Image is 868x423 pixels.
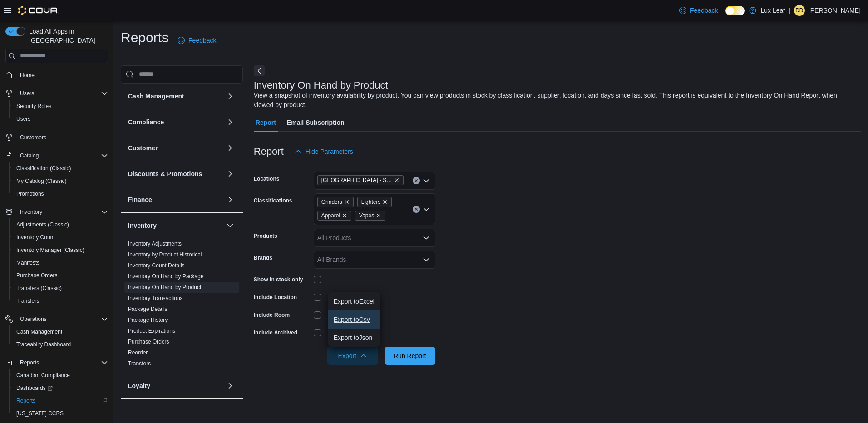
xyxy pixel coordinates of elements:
span: Manifests [16,259,39,266]
button: Inventory [128,221,223,230]
button: Reports [2,356,112,369]
a: Security Roles [13,101,55,112]
button: Open list of options [423,256,430,263]
span: Export to Json [334,334,375,341]
span: Vapes [355,211,385,221]
button: Reports [16,357,43,368]
button: Inventory [225,220,236,231]
span: Apparel [321,211,340,220]
button: Catalog [2,149,112,162]
a: Reorder [128,349,148,356]
a: Package Details [128,306,168,312]
a: Adjustments (Classic) [13,219,73,230]
button: Purchase Orders [9,269,112,282]
span: Inventory Count [13,232,108,243]
button: Next [254,65,265,76]
span: Classification (Classic) [13,163,108,174]
button: Inventory Count [9,231,112,244]
span: Inventory Count [16,234,55,241]
a: Inventory Transactions [128,295,183,301]
h3: Cash Management [128,92,184,101]
h3: Compliance [128,118,164,127]
a: Dashboards [9,382,112,394]
span: [US_STATE] CCRS [16,410,64,417]
a: Package History [128,317,168,323]
a: Reports [13,395,39,406]
span: My Catalog (Classic) [16,177,67,185]
span: Lighters [361,197,381,207]
span: [GEOGRAPHIC_DATA] - SouthPark [321,176,392,185]
p: | [789,5,790,16]
button: Traceabilty Dashboard [9,338,112,351]
span: Users [20,90,34,97]
button: Remove Apparel from selection in this group [342,213,347,218]
span: Inventory Count Details [128,262,185,269]
label: Locations [254,175,280,182]
button: Compliance [225,117,236,128]
a: Cash Management [13,326,66,337]
button: Cash Management [9,325,112,338]
a: My Catalog (Classic) [13,176,70,187]
span: Vapes [359,211,374,220]
div: View a snapshot of inventory availability by product. You can view products in stock by classific... [254,91,856,110]
button: Hide Parameters [291,143,357,161]
span: Grinders [317,197,354,207]
span: Cash Management [16,328,62,335]
p: Lux Leaf [761,5,785,16]
span: Inventory [20,208,42,216]
button: Export toJson [328,329,380,347]
span: Promotions [16,190,44,197]
span: Inventory Manager (Classic) [16,246,84,254]
a: Inventory Manager (Classic) [13,245,88,256]
span: Transfers (Classic) [13,283,108,294]
span: Apparel [317,211,351,221]
button: Transfers [9,295,112,307]
span: Export [333,347,373,365]
span: Purchase Orders [16,272,58,279]
span: Purchase Orders [13,270,108,281]
button: Clear input [413,206,420,213]
span: Dashboards [16,384,53,392]
button: My Catalog (Classic) [9,175,112,187]
label: Show in stock only [254,276,303,283]
a: Purchase Orders [128,339,169,345]
button: Open list of options [423,206,430,213]
span: Classification (Classic) [16,165,71,172]
span: Reports [20,359,39,366]
span: Customers [16,132,108,143]
a: Transfers [128,360,151,367]
button: Cash Management [225,91,236,102]
span: Reorder [128,349,148,356]
span: Cash Management [13,326,108,337]
button: Transfers (Classic) [9,282,112,295]
a: Dashboards [13,383,56,393]
span: Feedback [188,36,216,45]
a: Canadian Compliance [13,370,74,381]
span: Canadian Compliance [13,370,108,381]
span: Users [16,88,108,99]
span: Home [16,69,108,81]
span: Traceabilty Dashboard [16,341,71,348]
span: Edmonton - SouthPark [317,175,404,185]
span: Report [256,113,276,132]
a: Traceabilty Dashboard [13,339,74,350]
span: Operations [16,314,108,325]
div: Dustin Desnoyer [794,5,805,16]
span: Customers [20,134,46,141]
button: Remove Vapes from selection in this group [376,213,381,218]
img: Cova [18,6,59,15]
span: Security Roles [16,103,51,110]
button: Home [2,69,112,82]
a: Feedback [676,1,721,20]
button: Cash Management [128,92,223,101]
span: Operations [20,315,47,323]
button: Inventory Manager (Classic) [9,244,112,256]
span: My Catalog (Classic) [13,176,108,187]
span: Users [16,115,30,123]
span: Home [20,72,35,79]
span: Adjustments (Classic) [16,221,69,228]
button: Users [9,113,112,125]
button: Run Report [385,347,435,365]
span: Inventory On Hand by Product [128,284,201,291]
a: Promotions [13,188,48,199]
